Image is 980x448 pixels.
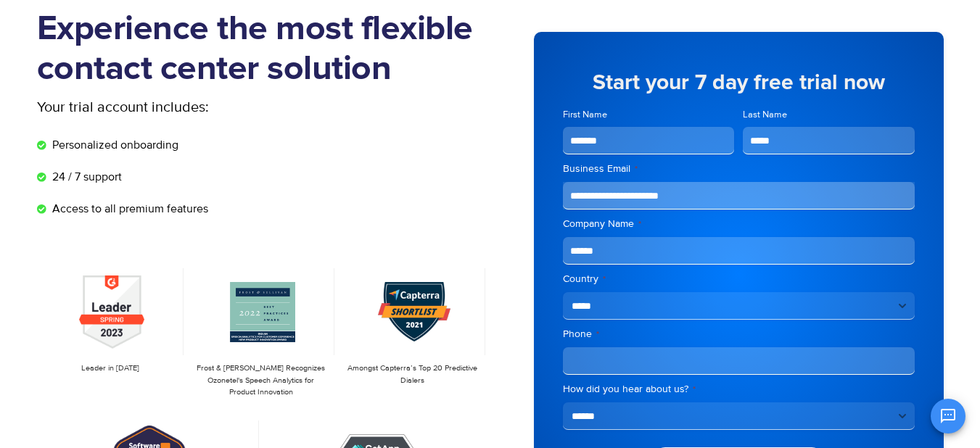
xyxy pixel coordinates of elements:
[563,272,915,286] label: Country
[563,108,735,122] label: First Name
[346,362,478,386] p: Amongst Capterra’s Top 20 Predictive Dialers
[563,327,915,341] label: Phone
[44,362,176,375] p: Leader in [DATE]
[49,168,122,186] span: 24 / 7 support
[563,162,915,176] label: Business Email
[37,9,490,89] h1: Experience the most flexible contact center solution
[743,108,915,122] label: Last Name
[49,136,178,154] span: Personalized onboarding
[49,200,208,217] span: Access to all premium features
[563,382,915,397] label: How did you hear about us?
[195,362,327,399] p: Frost & [PERSON_NAME] Recognizes Ozonetel's Speech Analytics for Product Innovation
[563,217,915,231] label: Company Name
[931,399,965,434] button: Open chat
[563,72,915,94] h5: Start your 7 day free trial now
[37,96,382,118] p: Your trial account includes:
